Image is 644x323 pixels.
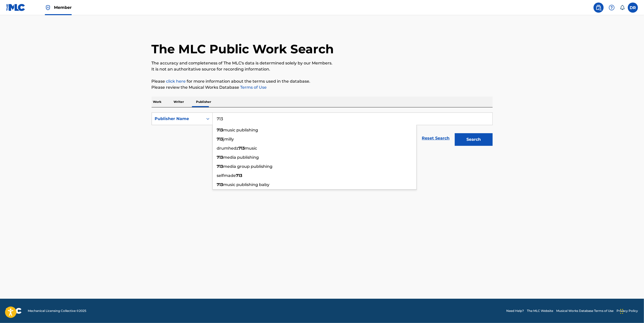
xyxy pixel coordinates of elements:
[245,146,257,151] span: music
[217,137,223,142] strong: 713
[223,182,270,187] span: music publishing baby
[172,97,186,107] p: Writer
[152,84,493,90] p: Please review the Musical Works Database
[455,133,493,146] button: Search
[594,3,604,13] a: Public Search
[506,309,524,313] a: Need Help?
[217,155,223,160] strong: 713
[217,173,236,178] span: selfmade
[6,4,25,11] img: MLC Logo
[527,309,553,313] a: The MLC Website
[223,155,259,160] span: media publishing
[236,173,242,178] strong: 713
[628,3,638,13] div: User Menu
[152,66,493,72] p: It is not an authoritative source for recording information.
[152,41,334,57] h1: The MLC Public Work Search
[152,78,493,84] p: Please for more information about the terms used in the database.
[6,308,22,314] img: logo
[620,304,623,319] div: Drag
[223,128,258,132] span: music publishing
[239,85,267,90] a: Terms of Use
[620,5,625,10] div: Notifications
[28,309,86,313] span: Mechanical Licensing Collective © 2025
[152,112,493,148] form: Search Form
[617,309,638,313] a: Privacy Policy
[239,146,245,151] strong: 713
[152,97,163,107] p: Work
[607,3,617,13] div: Help
[155,116,200,122] div: Publisher Name
[556,309,613,313] a: Musical Works Database Terms of Use
[54,5,72,10] span: Member
[217,128,223,132] strong: 713
[195,97,213,107] p: Publisher
[223,137,234,142] span: jmilly
[166,79,186,84] a: click here
[609,5,615,11] img: help
[217,146,239,151] span: drumhedz
[596,5,602,11] img: search
[223,164,273,169] span: media group publishing
[152,60,493,66] p: The accuracy and completeness of The MLC's data is determined solely by our Members.
[45,5,51,11] img: Top Rightsholder
[619,299,644,323] iframe: Chat Widget
[419,133,452,144] a: Reset Search
[217,182,223,187] strong: 713
[217,164,223,169] strong: 713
